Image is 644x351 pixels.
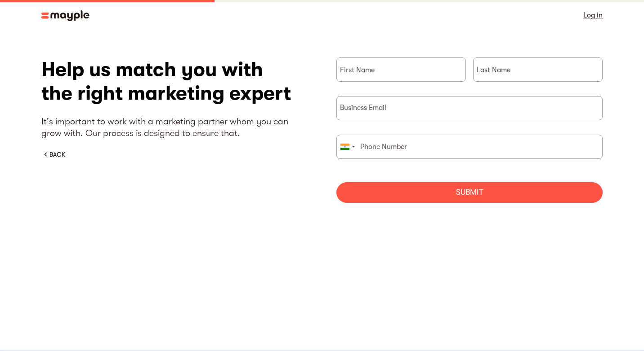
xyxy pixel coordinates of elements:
a: Log in [583,9,603,22]
form: briefForm [336,57,603,203]
h1: Help us match you with the right marketing expert [41,57,308,105]
input: Phone Number [336,135,603,159]
div: India (भारत): +91 [337,135,358,158]
div: BACK [49,150,65,159]
p: It's important to work with a marketing partner whom you can grow with. Our process is designed t... [41,116,308,139]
